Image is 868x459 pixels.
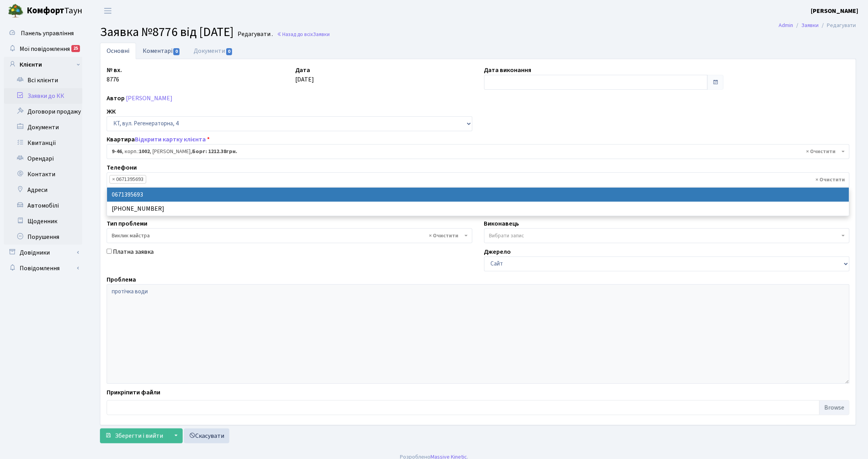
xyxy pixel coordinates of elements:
nav: breadcrumb [767,17,868,34]
span: 0 [173,48,180,55]
a: Заявки [802,21,819,29]
label: Дата [295,65,310,75]
img: logo.png [8,3,24,19]
a: Всі клієнти [4,72,82,88]
label: Прикріпити файли [107,388,160,397]
a: Основні [100,43,136,59]
label: Джерело [484,247,511,257]
span: Таун [27,4,82,18]
a: Admin [779,21,794,29]
span: Видалити всі елементи [806,148,836,155]
a: Відкрити картку клієнта [135,135,206,144]
label: Квартира [107,135,210,144]
label: Платна заявка [113,247,154,257]
label: Автор [107,94,125,103]
span: Вибрати запис [489,232,525,240]
a: Повідомлення [4,260,82,276]
small: Редагувати . [236,31,273,38]
textarea: протічка води [107,284,850,384]
span: Заявки [313,31,330,38]
a: Порушення [4,229,82,245]
label: Проблема [107,275,136,284]
span: <b>9-46</b>, корп.: <b>1002</b>, Фуркало Надія Василівна, <b>Борг: 1212.38грн.</b> [107,144,850,159]
a: Адреси [4,182,82,198]
span: Видалити всі елементи [816,176,845,184]
label: ЖК [107,107,116,116]
a: Автомобілі [4,198,82,213]
b: Борг: 1212.38грн. [192,148,237,155]
a: Коментарі [136,43,187,59]
a: Назад до всіхЗаявки [277,31,330,38]
span: <b>9-46</b>, корп.: <b>1002</b>, Фуркало Надія Василівна, <b>Борг: 1212.38грн.</b> [112,148,840,155]
li: 0671395693 [109,175,146,184]
label: № вх. [107,65,122,75]
a: Панель управління [4,25,82,41]
li: [PHONE_NUMBER] [107,202,849,216]
a: Квитанції [4,135,82,151]
label: Дата виконання [484,65,532,75]
a: Орендарі [4,151,82,166]
a: Скасувати [184,428,229,443]
span: Зберегти і вийти [115,432,163,440]
span: Виклик майстра [107,228,472,243]
a: Договори продажу [4,104,82,119]
b: Комфорт [27,4,64,17]
a: Мої повідомлення25 [4,41,82,57]
span: × [112,175,115,183]
li: Редагувати [819,21,856,30]
a: [PERSON_NAME] [811,6,859,16]
b: 9-46 [112,148,122,155]
span: Видалити всі елементи [429,232,459,240]
div: 25 [71,45,80,52]
li: 0671395693 [107,188,849,202]
span: Мої повідомлення [20,45,70,53]
b: [PERSON_NAME] [811,7,859,15]
span: Панель управління [21,29,74,38]
a: [PERSON_NAME] [126,94,173,103]
div: 8776 [101,65,289,90]
button: Переключити навігацію [98,4,118,17]
a: Документи [187,43,240,59]
a: Клієнти [4,57,82,72]
a: Щоденник [4,213,82,229]
button: Зберегти і вийти [100,428,168,443]
label: Телефони [107,163,137,172]
span: 0 [226,48,232,55]
a: Контакти [4,166,82,182]
b: 1002 [139,148,150,155]
a: Документи [4,119,82,135]
a: Заявки до КК [4,88,82,104]
span: Виклик майстра [112,232,463,240]
span: Заявка №8776 від [DATE] [100,23,234,41]
label: Тип проблеми [107,219,147,228]
label: Виконавець [484,219,519,228]
a: Довідники [4,245,82,260]
div: [DATE] [289,65,478,90]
